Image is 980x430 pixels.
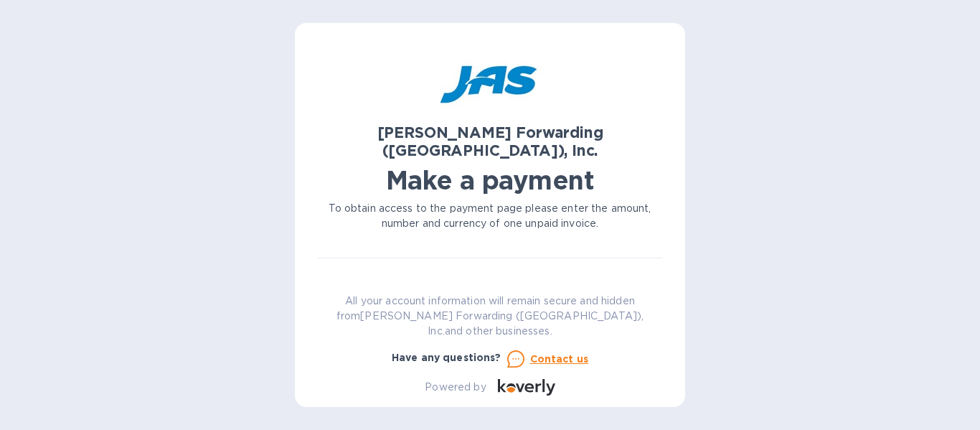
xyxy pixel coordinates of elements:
p: All your account information will remain secure and hidden from [PERSON_NAME] Forwarding ([GEOGRA... [318,294,662,339]
p: To obtain access to the payment page please enter the amount, number and currency of one unpaid i... [318,201,662,231]
u: Contact us [530,353,589,365]
p: Powered by [425,380,486,395]
b: [PERSON_NAME] Forwarding ([GEOGRAPHIC_DATA]), Inc. [377,123,603,159]
h1: Make a payment [318,165,662,195]
b: Have any questions? [392,352,501,363]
